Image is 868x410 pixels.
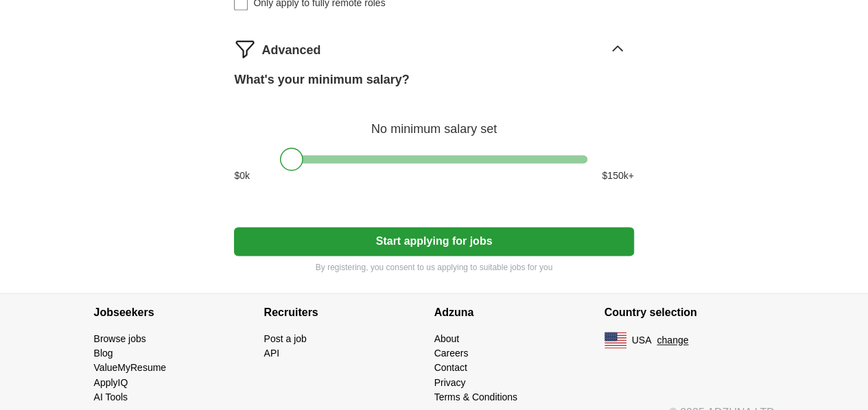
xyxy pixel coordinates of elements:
span: Advanced [261,41,320,60]
a: Browse jobs [94,333,146,344]
span: $ 150 k+ [602,169,633,183]
a: Terms & Conditions [434,391,517,402]
a: AI Tools [94,391,128,402]
a: Careers [434,348,469,359]
a: ValueMyResume [94,362,167,373]
img: filter [234,38,256,60]
span: $ 0 k [234,169,250,183]
a: Contact [434,362,467,373]
span: USA [632,333,652,348]
img: US flag [605,332,626,348]
a: Privacy [434,376,466,387]
h4: Country selection [605,293,775,332]
div: No minimum salary set [234,106,633,138]
button: Start applying for jobs [234,227,633,256]
a: About [434,333,460,344]
button: change [657,333,688,348]
a: API [264,348,280,359]
label: What's your minimum salary? [234,71,409,89]
a: Post a job [264,333,307,344]
a: ApplyIQ [94,376,128,387]
p: By registering, you consent to us applying to suitable jobs for you [234,261,633,274]
a: Blog [94,348,113,359]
